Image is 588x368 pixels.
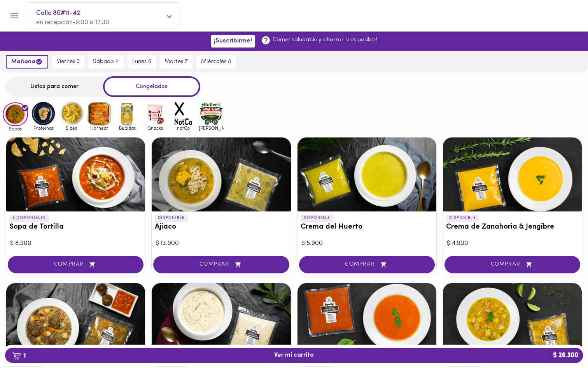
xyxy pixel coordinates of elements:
button: Menu [5,6,24,25]
button: mañana [6,55,48,69]
img: Snacks [143,101,168,126]
span: notCo [171,125,196,130]
div: Ajiaco [152,137,290,211]
p: DISPONIBLE [446,215,479,222]
span: COMPRAR [454,261,570,268]
span: miércoles 8 [201,58,231,65]
div: Crema del Huerto [297,137,436,211]
img: Sopas [3,102,28,127]
h3: Crema del Huerto [301,223,433,231]
h3: Crema de Zanahoria & Jengibre [446,223,579,231]
b: 1 [7,350,30,361]
button: miércoles 8 [196,55,236,69]
div: $ 5.900 [301,239,432,248]
button: viernes 3 [52,55,84,69]
h3: Sopa de Tortilla [9,223,142,231]
span: en recepción • 9:00 a 12:30 [36,19,109,26]
span: COMPRAR [309,261,425,268]
span: Calle 80#11-42 [36,8,161,18]
span: COMPRAR [163,261,279,268]
div: Sopa de Tortilla [6,137,145,211]
p: DISPONIBLE [155,215,188,222]
span: sábado 4 [93,58,119,65]
span: lunes 6 [132,58,151,65]
div: Sopa de Mondongo [443,283,582,357]
div: Congelados [103,76,200,97]
img: mullens [199,101,224,126]
span: viernes 3 [57,58,80,65]
img: notCo [171,101,196,126]
img: Proteinas [31,101,56,126]
span: Proteinas [31,125,56,130]
div: Crema de Tomate [297,283,436,357]
button: COMPRAR [299,256,435,273]
div: Crema de Zanahoria & Jengibre [443,137,582,211]
span: Sides [59,125,84,130]
span: COMPRAR [17,261,134,268]
img: Sides [59,101,84,126]
button: COMPRAR [8,256,143,273]
button: COMPRAR [153,256,289,273]
p: 3 DISPONIBLES [9,215,49,222]
button: sábado 4 [88,55,124,69]
span: Snacks [143,125,168,130]
span: ¡Suscribirme! [214,37,252,45]
img: cart.png [12,352,21,360]
img: Hornear [87,101,112,126]
p: DISPONIBLE [301,215,334,222]
button: COMPRAR [444,256,580,273]
span: mañana [11,58,43,65]
span: Bebidas [115,125,140,130]
button: lunes 6 [128,55,156,69]
span: Ver mi carrito [274,352,314,359]
div: $ 4.900 [447,239,578,248]
img: Bebidas [115,101,140,126]
div: Crema de cebolla [152,283,290,357]
h3: Ajiaco [155,223,287,231]
iframe: Messagebird Livechat Widget [543,323,580,360]
div: Sopa de Lentejas [6,283,145,357]
span: [PERSON_NAME] [199,125,224,130]
button: martes 7 [160,55,192,69]
button: ¡Suscribirme! [211,35,255,47]
span: martes 7 [164,58,188,65]
span: Sopas [3,126,28,131]
div: $ 13.900 [156,239,287,248]
div: Listos para comer [6,76,103,97]
p: Comer saludable y ahorrar si es posible! [273,36,377,44]
div: $ 8.900 [10,239,141,248]
button: 1Ver mi carrito$ 26.300 [5,348,583,363]
span: Hornear [87,125,112,130]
